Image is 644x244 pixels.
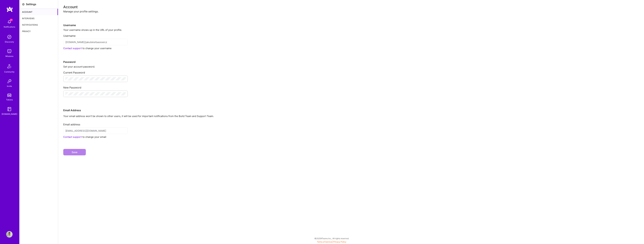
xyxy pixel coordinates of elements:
[19,28,58,34] div: Privacy
[317,241,346,243] span: |
[6,98,13,101] div: Tokens
[63,135,639,139] div: to change your email
[63,28,639,32] div: Your username shows up in the URL of your profile.
[4,70,14,73] div: Community
[5,62,13,70] img: Community
[22,3,25,6] i: icon Settings
[63,114,639,118] p: Your email address won’t be shown to other users, it will be used for important notifications fro...
[19,234,644,242] div: © 2025 ATeams Inc., All rights reserved.
[5,54,13,58] div: Missions
[63,83,639,89] div: New Password
[4,25,15,29] div: Notifications
[26,3,36,6] div: Settings
[2,112,17,116] div: [DOMAIN_NAME]
[63,47,82,50] a: Contact support
[6,231,13,238] img: User Avatar
[6,6,13,12] img: logo
[63,98,639,112] div: Email Address
[63,120,639,126] div: Email address
[63,32,639,38] div: Username
[19,9,58,15] div: Account
[63,65,639,68] div: Set your account password.
[6,78,13,84] img: Invite
[10,19,13,21] span: 31
[63,5,639,9] div: Account
[5,231,13,238] a: User Avatar
[7,94,11,97] img: tokens
[19,15,58,22] div: Interviews
[333,241,346,243] a: Privacy Policy
[63,135,82,138] a: Contact support
[63,10,639,13] div: Manage your profile settings.
[63,50,639,64] div: Password
[19,22,58,28] div: Notifications
[317,241,332,243] a: Terms of Service
[63,149,86,155] button: Save
[63,47,639,50] div: to change your username
[6,19,13,25] img: bell
[7,84,12,88] div: Invite
[63,68,639,74] div: Current Password
[5,40,14,44] div: Discovery
[63,13,639,27] div: Username
[6,34,13,40] img: discovery
[6,106,13,112] img: guide book
[6,48,13,54] img: teamwork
